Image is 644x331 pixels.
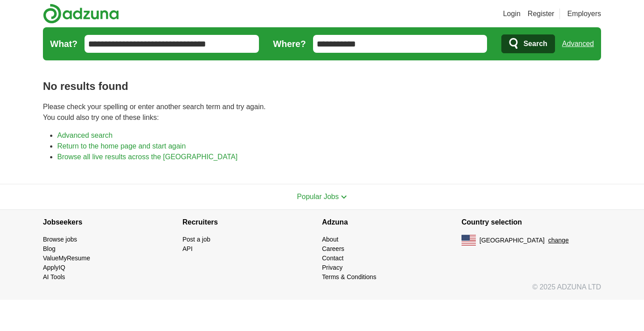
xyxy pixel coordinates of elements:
a: Browse jobs [43,236,77,243]
h1: No results found [43,78,601,94]
span: Search [523,35,547,53]
button: Search [501,34,555,53]
a: Advanced [562,35,594,53]
a: Post a job [182,236,210,243]
a: Register [528,8,555,19]
p: Please check your spelling or enter another search term and try again. You could also try one of ... [43,102,601,123]
a: Privacy [322,264,343,271]
div: © 2025 ADZUNA LTD [36,282,608,300]
img: toggle icon [341,195,347,199]
a: Blog [43,245,55,252]
h4: Country selection [462,210,601,235]
a: Employers [567,8,601,19]
a: Login [503,8,521,19]
a: Browse all live results across the [GEOGRAPHIC_DATA] [57,153,237,161]
span: [GEOGRAPHIC_DATA] [479,236,545,245]
a: Contact [322,255,343,262]
a: AI Tools [43,273,65,280]
a: ValueMyResume [43,255,90,262]
button: change [548,236,569,245]
a: ApplyIQ [43,264,65,271]
img: Adzuna logo [43,4,119,24]
img: US flag [462,235,476,246]
a: Terms & Conditions [322,273,376,280]
a: Advanced search [57,132,113,139]
a: Return to the home page and start again [57,142,186,150]
label: What? [50,37,77,51]
span: Popular Jobs [297,193,339,200]
a: Careers [322,245,344,252]
a: API [182,245,193,252]
label: Where? [273,37,306,51]
a: About [322,236,339,243]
